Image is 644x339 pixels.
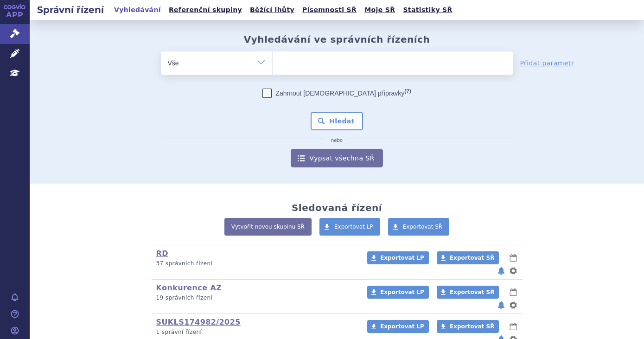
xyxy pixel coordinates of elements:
[404,88,411,94] abbr: (?)
[403,224,443,230] span: Exportovat SŘ
[509,321,518,332] button: lhůty
[509,252,518,263] button: lhůty
[520,58,574,68] a: Přidat parametr
[156,318,241,326] a: SUKLS174982/2025
[111,4,164,16] a: Vyhledávání
[380,289,424,295] span: Exportovat LP
[497,265,506,276] button: notifikace
[292,202,382,213] h2: Sledovaná řízení
[509,287,518,298] button: lhůty
[367,320,429,333] a: Exportovat LP
[367,286,429,299] a: Exportovat LP
[497,300,506,311] button: notifikace
[388,218,450,236] a: Exportovat SŘ
[437,251,499,264] a: Exportovat SŘ
[262,89,411,98] label: Zahrnout [DEMOGRAPHIC_DATA] přípravky
[334,224,373,230] span: Exportovat LP
[437,320,499,333] a: Exportovat SŘ
[311,112,363,130] button: Hledat
[247,4,297,16] a: Běžící lhůty
[300,4,359,16] a: Písemnosti SŘ
[450,323,494,330] span: Exportovat SŘ
[156,283,222,292] a: Konkurence AZ
[319,218,380,236] a: Exportovat LP
[326,138,347,143] i: nebo
[400,4,455,16] a: Statistiky SŘ
[509,300,518,311] button: nastavení
[450,289,494,295] span: Exportovat SŘ
[156,249,168,258] a: RD
[244,34,430,45] h2: Vyhledávání ve správních řízeních
[30,3,111,16] h2: Správní řízení
[450,255,494,261] span: Exportovat SŘ
[367,251,429,264] a: Exportovat LP
[380,255,424,261] span: Exportovat LP
[156,260,355,268] p: 37 správních řízení
[362,4,398,16] a: Moje SŘ
[509,265,518,276] button: nastavení
[437,286,499,299] a: Exportovat SŘ
[156,328,355,336] p: 1 správní řízení
[224,218,312,236] a: Vytvořit novou skupinu SŘ
[380,323,424,330] span: Exportovat LP
[156,294,355,302] p: 19 správních řízení
[166,4,245,16] a: Referenční skupiny
[291,149,383,167] a: Vypsat všechna SŘ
